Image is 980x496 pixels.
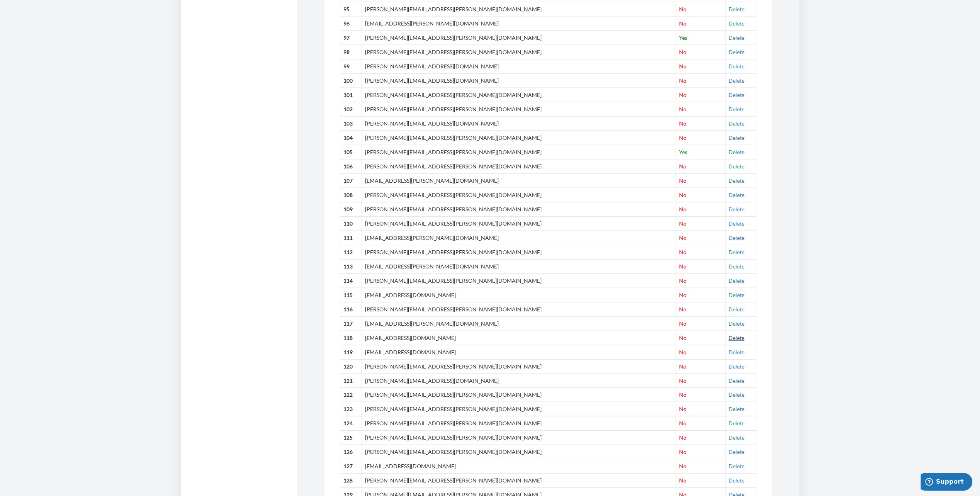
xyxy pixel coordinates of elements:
[729,335,744,341] a: Delete
[679,6,686,12] span: No
[340,173,362,188] th: 107
[340,16,362,31] th: 96
[729,206,744,212] a: Delete
[340,388,362,402] th: 122
[679,49,686,55] span: No
[679,192,686,198] span: No
[729,263,744,270] a: Delete
[362,216,676,231] td: [PERSON_NAME][EMAIL_ADDRESS][PERSON_NAME][DOMAIN_NAME]
[340,88,362,102] th: 101
[679,134,686,141] span: No
[340,273,362,288] th: 114
[679,34,687,41] span: Yes
[729,34,744,41] a: Delete
[679,463,686,469] span: No
[679,406,686,412] span: No
[729,420,744,426] a: Delete
[729,277,744,284] a: Delete
[679,120,686,127] span: No
[362,131,676,145] td: [PERSON_NAME][EMAIL_ADDRESS][PERSON_NAME][DOMAIN_NAME]
[362,102,676,116] td: [PERSON_NAME][EMAIL_ADDRESS][PERSON_NAME][DOMAIN_NAME]
[362,359,676,374] td: [PERSON_NAME][EMAIL_ADDRESS][PERSON_NAME][DOMAIN_NAME]
[340,259,362,273] th: 113
[340,345,362,359] th: 119
[679,177,686,184] span: No
[362,73,676,88] td: [PERSON_NAME][EMAIL_ADDRESS][DOMAIN_NAME]
[362,88,676,102] td: [PERSON_NAME][EMAIL_ADDRESS][PERSON_NAME][DOMAIN_NAME]
[679,63,686,70] span: No
[729,177,744,184] a: Delete
[729,163,744,170] a: Delete
[362,45,676,59] td: [PERSON_NAME][EMAIL_ADDRESS][PERSON_NAME][DOMAIN_NAME]
[362,388,676,402] td: [PERSON_NAME][EMAIL_ADDRESS][PERSON_NAME][DOMAIN_NAME]
[729,320,744,327] a: Delete
[340,159,362,173] th: 106
[362,445,676,459] td: [PERSON_NAME][EMAIL_ADDRESS][PERSON_NAME][DOMAIN_NAME]
[729,434,744,441] a: Delete
[679,206,686,212] span: No
[729,220,744,227] a: Delete
[362,331,676,345] td: [EMAIL_ADDRESS][DOMAIN_NAME]
[362,431,676,445] td: [PERSON_NAME][EMAIL_ADDRESS][PERSON_NAME][DOMAIN_NAME]
[362,273,676,288] td: [PERSON_NAME][EMAIL_ADDRESS][PERSON_NAME][DOMAIN_NAME]
[729,391,744,398] a: Delete
[679,477,686,484] span: No
[729,134,744,141] a: Delete
[340,459,362,474] th: 127
[362,416,676,431] td: [PERSON_NAME][EMAIL_ADDRESS][PERSON_NAME][DOMAIN_NAME]
[729,406,744,412] a: Delete
[362,259,676,273] td: [EMAIL_ADDRESS][PERSON_NAME][DOMAIN_NAME]
[340,2,362,16] th: 95
[340,131,362,145] th: 104
[340,73,362,88] th: 100
[340,202,362,216] th: 109
[340,359,362,374] th: 120
[362,302,676,316] td: [PERSON_NAME][EMAIL_ADDRESS][PERSON_NAME][DOMAIN_NAME]
[679,434,686,441] span: No
[340,288,362,302] th: 115
[340,445,362,459] th: 126
[729,20,744,27] a: Delete
[729,349,744,355] a: Delete
[679,263,686,270] span: No
[729,249,744,255] a: Delete
[362,116,676,131] td: [PERSON_NAME][EMAIL_ADDRESS][DOMAIN_NAME]
[679,448,686,455] span: No
[340,216,362,231] th: 110
[340,188,362,202] th: 108
[362,374,676,388] td: [PERSON_NAME][EMAIL_ADDRESS][DOMAIN_NAME]
[362,202,676,216] td: [PERSON_NAME][EMAIL_ADDRESS][PERSON_NAME][DOMAIN_NAME]
[679,220,686,227] span: No
[340,102,362,116] th: 102
[362,459,676,474] td: [EMAIL_ADDRESS][DOMAIN_NAME]
[679,249,686,255] span: No
[340,474,362,488] th: 128
[679,420,686,426] span: No
[679,149,687,155] span: Yes
[362,173,676,188] td: [EMAIL_ADDRESS][PERSON_NAME][DOMAIN_NAME]
[729,63,744,70] a: Delete
[679,277,686,284] span: No
[340,145,362,159] th: 105
[340,302,362,316] th: 116
[362,316,676,331] td: [EMAIL_ADDRESS][PERSON_NAME][DOMAIN_NAME]
[729,120,744,127] a: Delete
[362,345,676,359] td: [EMAIL_ADDRESS][DOMAIN_NAME]
[729,292,744,298] a: Delete
[729,92,744,98] a: Delete
[921,473,972,492] iframe: Opens a widget where you can chat to one of our agents
[362,188,676,202] td: [PERSON_NAME][EMAIL_ADDRESS][PERSON_NAME][DOMAIN_NAME]
[340,116,362,131] th: 103
[340,431,362,445] th: 125
[362,16,676,31] td: [EMAIL_ADDRESS][PERSON_NAME][DOMAIN_NAME]
[362,245,676,259] td: [PERSON_NAME][EMAIL_ADDRESS][PERSON_NAME][DOMAIN_NAME]
[362,2,676,16] td: [PERSON_NAME][EMAIL_ADDRESS][PERSON_NAME][DOMAIN_NAME]
[679,320,686,327] span: No
[679,106,686,112] span: No
[362,288,676,302] td: [EMAIL_ADDRESS][DOMAIN_NAME]
[362,59,676,73] td: [PERSON_NAME][EMAIL_ADDRESS][DOMAIN_NAME]
[679,306,686,313] span: No
[362,474,676,488] td: [PERSON_NAME][EMAIL_ADDRESS][PERSON_NAME][DOMAIN_NAME]
[729,363,744,370] a: Delete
